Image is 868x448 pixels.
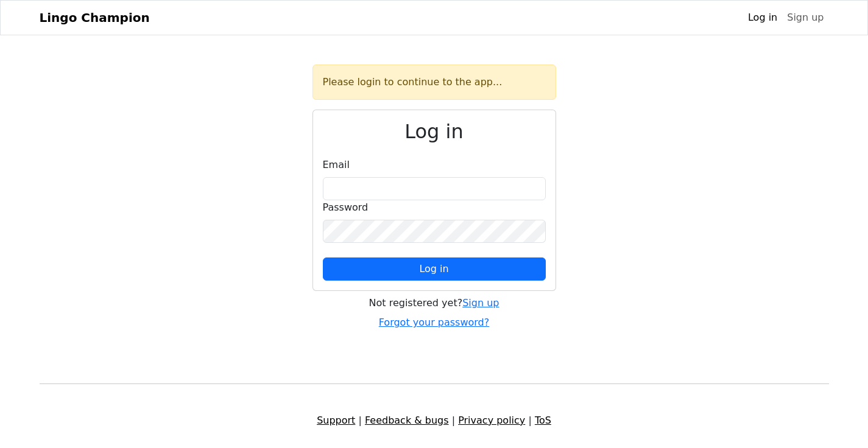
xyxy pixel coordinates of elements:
[419,263,448,275] span: Log in
[743,5,782,30] a: Log in
[312,296,556,310] div: Not registered yet?
[312,65,556,100] div: Please login to continue to the app...
[32,413,836,428] div: | | |
[365,415,449,426] a: Feedback & bugs
[458,415,525,426] a: Privacy policy
[323,257,546,281] button: Log in
[317,415,355,426] a: Support
[40,5,150,30] a: Lingo Champion
[535,415,551,426] a: ToS
[379,317,490,328] a: Forgot your password?
[323,200,369,215] label: Password
[782,5,828,30] a: Sign up
[323,158,350,172] label: Email
[462,297,499,309] a: Sign up
[323,120,546,143] h2: Log in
